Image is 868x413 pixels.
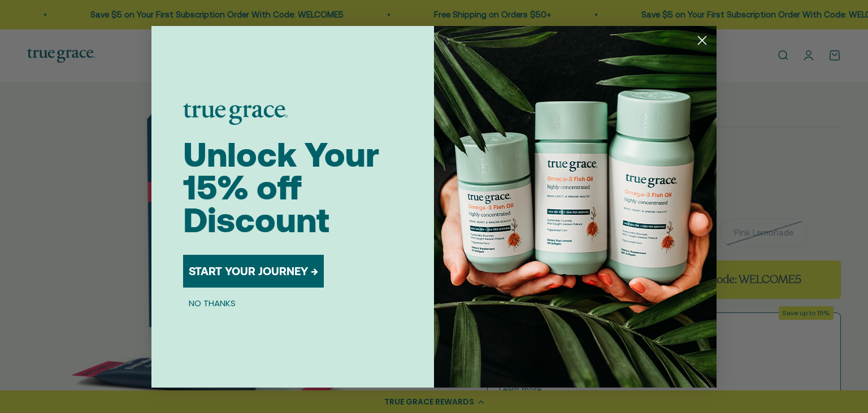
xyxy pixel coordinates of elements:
button: Close dialog [692,31,712,50]
button: NO THANKS [183,297,241,310]
img: logo placeholder [183,103,288,125]
img: 098727d5-50f8-4f9b-9554-844bb8da1403.jpeg [434,26,717,388]
button: START YOUR JOURNEY → [183,255,324,288]
span: Unlock Your 15% off Discount [183,135,379,240]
